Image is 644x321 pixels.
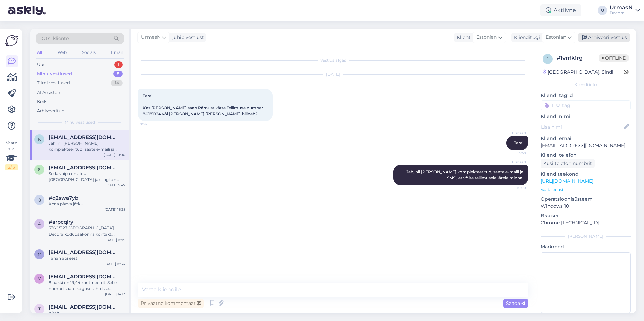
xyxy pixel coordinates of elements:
span: Jah, nii [PERSON_NAME] komplekteeritud, saate e-maili ja SMSi, et võite tellimusele järele minna. [406,169,524,180]
p: Vaata edasi ... [541,187,631,193]
span: UrmasN [501,159,526,165]
div: # 1vnfk1rg [557,54,599,62]
div: juhib vestlust [170,34,204,41]
div: 8 [113,71,123,77]
span: q [38,197,41,202]
div: [DATE] 16:34 [104,261,125,266]
p: [EMAIL_ADDRESS][DOMAIN_NAME] [541,142,631,149]
p: Kliendi telefon [541,152,631,159]
span: Tere! [514,140,523,145]
div: 14 [111,80,123,86]
div: [DATE] 9:47 [106,183,125,188]
p: Klienditeekond [541,171,631,178]
span: v [38,276,41,281]
div: Email [110,48,124,57]
p: Märkmed [541,243,631,250]
div: Kõik [37,98,47,105]
div: Decora [610,10,633,16]
div: Klienditugi [511,34,540,41]
div: Tãnan abi eest! [49,255,125,261]
p: Windows 10 [541,203,631,210]
div: 5366 5127 [GEOGRAPHIC_DATA] Decora koduosakonna kontakt. Peaks nende [PERSON_NAME], osakonna tööt... [49,225,125,237]
div: U [598,6,607,15]
div: [GEOGRAPHIC_DATA], Sindi [543,69,613,76]
span: Offline [599,54,629,62]
div: Seda vaipa on ainult [GEOGRAPHIC_DATA] ja siingi on kogus nii väike, et tellida ei saa. Ainult lõ... [49,171,125,183]
span: 10:00 [501,185,526,190]
span: vdostojevskaja@gmail.com [49,274,119,280]
div: [DATE] 16:19 [105,237,125,242]
span: 9:59 [501,150,526,155]
span: t [38,306,41,311]
div: Socials [80,48,97,57]
span: Saada [506,300,525,306]
div: [DATE] 16:28 [105,207,125,212]
div: Aitäh! [49,310,125,316]
span: 8 [38,167,41,172]
div: Minu vestlused [37,71,72,77]
span: a [38,221,41,226]
div: Kena päeva jätku! [49,201,125,207]
span: Minu vestlused [65,119,95,126]
span: Otsi kliente [42,35,69,42]
span: Estonian [546,34,566,41]
a: UrmasNDecora [610,5,640,16]
div: Kliendi info [541,82,631,88]
p: Brauser [541,212,631,219]
div: Tiimi vestlused [37,80,70,86]
span: terippohla@gmail.com [49,304,119,310]
div: Jah, nii [PERSON_NAME] komplekteeritud, saate e-maili ja SMSi, et võite tellimusele järele minna. [49,140,125,152]
div: [DATE] 10:00 [104,152,125,157]
div: Vaata siia [5,140,18,170]
div: Arhiveeri vestlus [578,33,630,42]
span: Estonian [476,34,497,41]
div: Arhiveeritud [37,108,65,114]
span: Tere! Kas [PERSON_NAME] saab Pärnust kätte Tellimuse number 80181924 või [PERSON_NAME] [PERSON_NA... [143,93,264,116]
span: 8dkristina@gmail.com [49,165,119,171]
p: Chrome [TECHNICAL_ID] [541,219,631,226]
input: Lisa nimi [541,123,623,131]
div: Web [56,48,68,57]
div: Uus [37,61,45,68]
p: Operatsioonisüsteem [541,195,631,203]
span: UrmasN [501,131,526,136]
div: 1 [114,61,123,68]
div: 8 pakki on 19,44 ruutmeetrit. Selle numbri saate koguse lahtrisse sisestada. Selle koguse hind on... [49,280,125,292]
div: Privaatne kommentaar [138,299,204,308]
div: [DATE] [138,71,528,77]
span: merle152@hotmail.com [49,249,119,255]
span: 1 [547,56,548,61]
span: k [38,137,41,142]
span: #q2swa7yb [49,195,78,201]
p: Kliendi tag'id [541,92,631,99]
a: [URL][DOMAIN_NAME] [541,178,593,184]
span: #arpcqlry [49,219,73,225]
div: [DATE] 14:13 [105,292,125,297]
p: Kliendi nimi [541,113,631,120]
div: All [36,48,43,57]
div: UrmasN [610,5,633,10]
p: Kliendi email [541,135,631,142]
div: [PERSON_NAME] [541,233,631,239]
span: 9:54 [140,121,165,127]
div: Aktiivne [540,4,581,16]
span: UrmasN [141,34,161,41]
div: Vestlus algas [138,57,528,63]
div: Küsi telefoninumbrit [541,159,595,168]
input: Lisa tag [541,100,631,110]
span: m [38,252,41,257]
div: Klient [454,34,471,41]
div: AI Assistent [37,89,62,96]
span: kaimo.lorents@hotmail.com [49,134,119,140]
img: Askly Logo [5,34,18,47]
div: 2 / 3 [5,164,18,170]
